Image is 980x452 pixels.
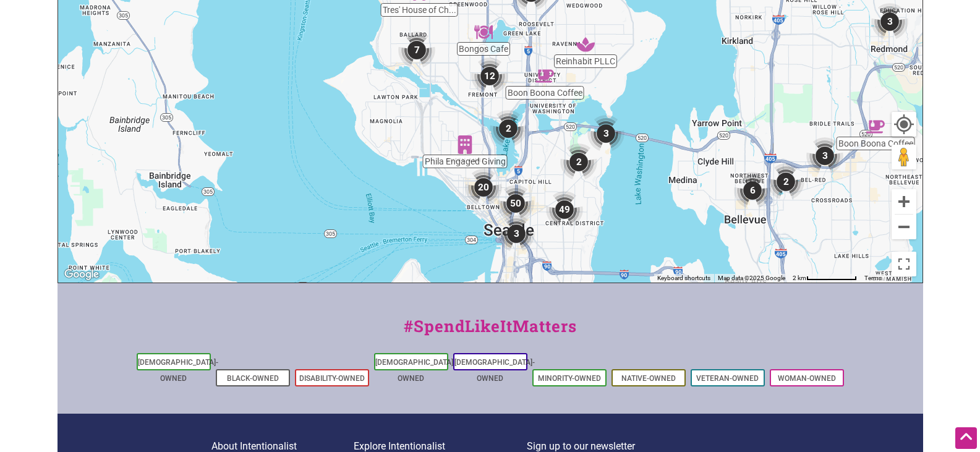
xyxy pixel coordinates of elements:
button: Your Location [892,112,916,137]
div: 2 [767,163,804,200]
div: Scroll Back to Top [955,427,977,449]
button: Drag Pegman onto the map to open Street View [892,145,916,169]
button: Zoom in [892,189,916,214]
span: Map data ©2025 Google [718,275,785,281]
span: 2 km [793,275,806,281]
a: Black-Owned [227,374,279,383]
div: Bongos Cafe [474,23,493,41]
div: Phila Engaged Giving [456,135,474,154]
a: [DEMOGRAPHIC_DATA]-Owned [138,358,218,383]
a: Minority-Owned [538,374,601,383]
a: [DEMOGRAPHIC_DATA]-Owned [375,358,456,383]
div: 12 [471,58,508,95]
button: Zoom out [892,215,916,239]
a: Woman-Owned [778,374,836,383]
div: 6 [734,172,771,209]
a: Terms [864,275,882,281]
a: Open this area in Google Maps (opens a new window) [61,267,102,283]
div: 49 [546,191,583,228]
div: 7 [398,32,435,69]
div: 3 [498,215,535,252]
div: 3 [871,3,908,40]
a: Native-Owned [621,374,676,383]
a: Veteran-Owned [696,374,759,383]
button: Keyboard shortcuts [657,274,710,283]
a: [DEMOGRAPHIC_DATA]-Owned [454,358,535,383]
div: Boon Boona Coffee [866,117,885,136]
div: 2 [560,143,597,181]
div: 3 [587,115,624,152]
div: #SpendLikeItMatters [58,314,923,351]
div: 50 [497,185,534,222]
img: Google [61,267,102,283]
div: Boon Boona Coffee [535,67,554,85]
div: Reinhabit PLLC [576,35,595,54]
div: 20 [465,169,502,206]
a: Disability-Owned [299,374,365,383]
div: 2 [490,110,527,147]
button: Map Scale: 2 km per 78 pixels [789,274,861,283]
button: Toggle fullscreen view [891,252,916,277]
div: 3 [806,137,843,174]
